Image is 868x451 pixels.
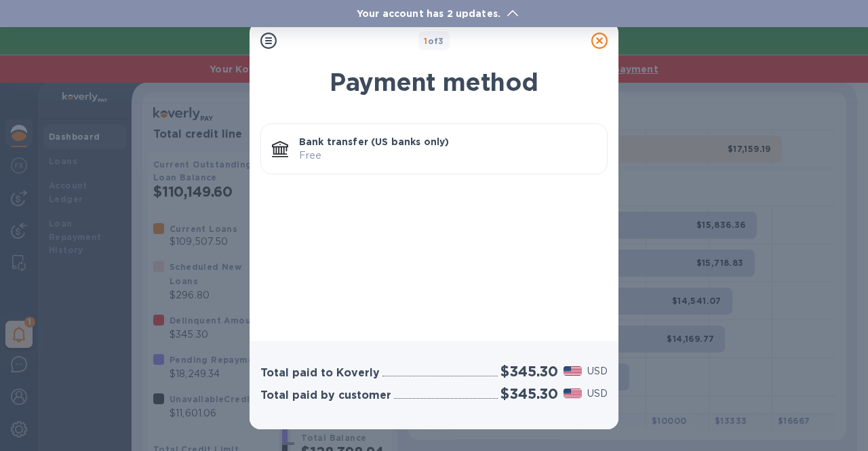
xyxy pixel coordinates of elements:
[260,389,391,402] h3: Total paid by customer
[299,135,596,149] p: Bank transfer (US banks only)
[500,363,558,380] h2: $345.30
[587,387,608,401] p: USD
[564,389,582,398] img: USD
[587,364,608,378] p: USD
[357,8,500,19] b: Your account has 2 updates.
[299,149,596,163] p: Free
[564,366,582,376] img: USD
[260,367,380,380] h3: Total paid to Koverly
[260,68,608,96] h1: Payment method
[424,36,427,46] span: 1
[500,385,558,402] h2: $345.30
[424,36,444,46] b: of 3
